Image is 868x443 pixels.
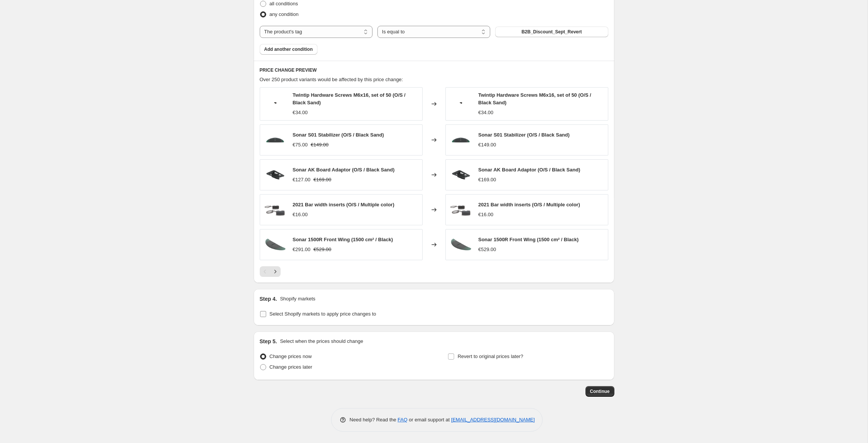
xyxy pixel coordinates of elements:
[260,295,277,303] h2: Step 4.
[478,246,496,253] div: €529.00
[450,93,472,115] img: 102450_8e43e2fadb5e48f828903e54ea5fec3a42dbc110_80x.png
[280,338,363,345] p: Select when the prices should change
[495,27,608,37] button: B2B_Discount_Sept_Revert
[264,93,287,115] img: 102450_8e43e2fadb5e48f828903e54ea5fec3a42dbc110_80x.png
[450,129,472,151] img: product_image_85010200084_902_01_80x.png
[314,246,331,253] strike: €529.00
[590,388,610,394] span: Continue
[450,163,472,186] img: product_image_85010200089_902_01_80x.png
[270,311,376,317] span: Select Shopify markets to apply price changes to
[293,109,308,116] div: €34.00
[293,237,393,242] span: Sonar 1500R Front Wing (1500 cm² / Black)
[260,67,608,73] h6: PRICE CHANGE PREVIEW
[314,176,331,184] strike: €169.00
[350,417,398,423] span: Need help? Read the
[586,386,614,397] button: Continue
[478,141,496,149] div: €149.00
[260,77,403,82] span: Over 250 product variants would be affected by this price change:
[264,198,287,221] img: product_image_85007210050_999_01_80x.png
[478,167,580,173] span: Sonar AK Board Adaptor (O/S / Black Sand)
[450,233,472,256] img: product_image_85010210077_900_01_80x.png
[478,211,494,218] div: €16.00
[478,202,580,207] span: 2021 Bar width inserts (O/S / Multiple color)
[458,353,523,359] span: Revert to original prices later?
[478,237,579,242] span: Sonar 1500R Front Wing (1500 cm² / Black)
[450,198,472,221] img: product_image_85007210050_999_01_80x.png
[293,246,311,253] div: €291.00
[478,176,496,184] div: €169.00
[270,266,281,277] button: Next
[398,417,407,423] a: FAQ
[264,46,313,52] span: Add another condition
[311,141,328,149] strike: €149.00
[260,44,317,55] button: Add another condition
[293,141,308,149] div: €75.00
[280,295,315,303] p: Shopify markets
[270,11,299,17] span: any condition
[270,1,298,6] span: all conditions
[451,417,535,423] a: [EMAIL_ADDRESS][DOMAIN_NAME]
[478,132,570,138] span: Sonar S01 Stabilizer (O/S / Black Sand)
[478,92,591,105] span: Twintip Hardware Screws M6x16, set of 50 (O/S / Black Sand)
[478,109,494,116] div: €34.00
[260,338,277,345] h2: Step 5.
[521,29,582,35] span: B2B_Discount_Sept_Revert
[293,202,395,207] span: 2021 Bar width inserts (O/S / Multiple color)
[264,129,287,151] img: product_image_85010200084_902_01_80x.png
[270,364,312,370] span: Change prices later
[293,132,384,138] span: Sonar S01 Stabilizer (O/S / Black Sand)
[293,176,311,184] div: €127.00
[293,167,395,173] span: Sonar AK Board Adaptor (O/S / Black Sand)
[264,233,287,256] img: product_image_85010210077_900_01_80x.png
[293,211,308,218] div: €16.00
[293,92,406,105] span: Twintip Hardware Screws M6x16, set of 50 (O/S / Black Sand)
[407,417,451,423] span: or email support at
[260,266,281,277] nav: Pagination
[264,163,287,186] img: product_image_85010200089_902_01_80x.png
[270,353,312,359] span: Change prices now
